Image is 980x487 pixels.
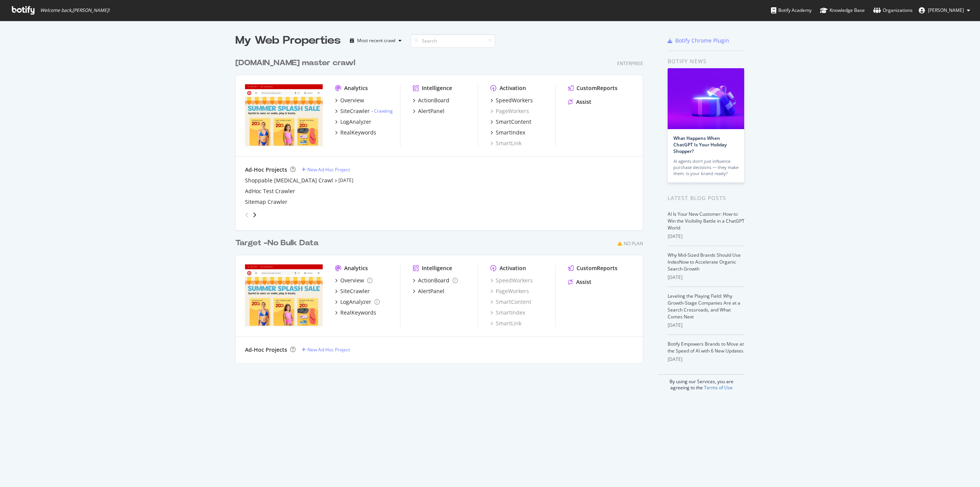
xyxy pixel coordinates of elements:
[413,97,449,104] a: ActionBoard
[340,287,370,295] div: SiteCrawler
[335,97,364,104] a: Overview
[576,98,591,106] div: Assist
[340,309,376,316] div: RealKeywords
[340,107,370,115] div: SiteCrawler
[490,139,521,147] a: SmartLink
[422,84,452,92] div: Intelligence
[242,209,252,221] div: angle-left
[340,129,376,136] div: RealKeywords
[344,264,368,272] div: Analytics
[347,34,405,47] button: Most recent crawl
[873,7,913,14] div: Organizations
[371,108,393,114] div: -
[658,374,745,391] div: By using our Services, you are agreeing to the
[422,264,452,272] div: Intelligence
[496,129,525,136] div: SmartIndex
[338,177,353,184] a: [DATE]
[418,97,449,104] div: ActionBoard
[673,158,738,177] div: AI agents don’t just influence purchase decisions — they make them. Is your brand ready?
[820,7,865,14] div: Knowledge Base
[418,107,444,115] div: AlertPanel
[704,384,733,391] a: Terms of Use
[668,57,745,66] div: Botify news
[245,198,287,206] a: Sitemap Crawler
[245,187,295,195] a: AdHoc Test Crawler
[928,7,964,13] span: Eric Cason
[40,7,109,13] span: Welcome back, [PERSON_NAME] !
[235,238,318,249] div: Target -No Bulk Data
[418,277,449,284] div: ActionBoard
[235,238,322,249] a: Target -No Bulk Data
[245,84,323,146] img: www.target.com
[490,129,525,136] a: SmartIndex
[340,97,364,104] div: Overview
[374,108,393,114] a: Crawling
[490,277,533,284] div: SpeedWorkers
[576,278,591,286] div: Assist
[913,4,976,16] button: [PERSON_NAME]
[668,356,745,363] div: [DATE]
[490,320,521,327] a: SmartLink
[675,37,729,44] div: Botify Chrome Plugin
[335,129,376,136] a: RealKeywords
[577,84,617,92] div: CustomReports
[490,118,531,126] a: SmartContent
[302,166,350,173] a: New Ad-Hoc Project
[335,309,376,316] a: RealKeywords
[340,298,371,306] div: LogAnalyzer
[245,264,323,326] img: targetsecondary.com
[668,68,744,129] img: What Happens When ChatGPT Is Your Holiday Shopper?
[307,346,350,353] div: New Ad-Hoc Project
[624,240,643,247] div: No Plan
[418,287,444,295] div: AlertPanel
[413,107,444,115] a: AlertPanel
[245,166,287,174] div: Ad-Hoc Projects
[568,98,591,106] a: Assist
[357,38,395,43] div: Most recent crawl
[413,277,458,284] a: ActionBoard
[577,264,617,272] div: CustomReports
[568,84,617,92] a: CustomReports
[235,33,341,48] div: My Web Properties
[307,166,350,173] div: New Ad-Hoc Project
[668,37,729,44] a: Botify Chrome Plugin
[490,287,529,295] div: PageWorkers
[668,252,741,272] a: Why Mid-Sized Brands Should Use IndexNow to Accelerate Organic Search Growth
[496,97,533,104] div: SpeedWorkers
[344,84,368,92] div: Analytics
[490,97,533,104] a: SpeedWorkers
[568,278,591,286] a: Assist
[617,60,643,67] div: Enterprise
[411,34,495,48] input: Search
[413,287,444,295] a: AlertPanel
[673,135,727,154] a: What Happens When ChatGPT Is Your Holiday Shopper?
[340,277,364,284] div: Overview
[335,118,371,126] a: LogAnalyzer
[235,57,355,69] div: [DOMAIN_NAME] master crawl
[668,233,745,240] div: [DATE]
[235,48,649,362] div: grid
[340,118,371,126] div: LogAnalyzer
[490,309,525,316] div: SmartIndex
[245,346,287,354] div: Ad-Hoc Projects
[668,293,740,320] a: Leveling the Playing Field: Why Growth-Stage Companies Are at a Search Crossroads, and What Comes...
[568,264,617,272] a: CustomReports
[335,298,380,306] a: LogAnalyzer
[668,211,745,231] a: AI Is Your New Customer: How to Win the Visibility Battle in a ChatGPT World
[668,322,745,329] div: [DATE]
[302,346,350,353] a: New Ad-Hoc Project
[668,341,744,354] a: Botify Empowers Brands to Move at the Speed of AI with 6 New Updates
[245,177,333,184] a: Shoppable [MEDICAL_DATA] Crawl
[496,118,531,126] div: SmartContent
[490,107,529,115] a: PageWorkers
[668,194,745,202] div: Latest Blog Posts
[490,298,531,306] a: SmartContent
[771,7,812,14] div: Botify Academy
